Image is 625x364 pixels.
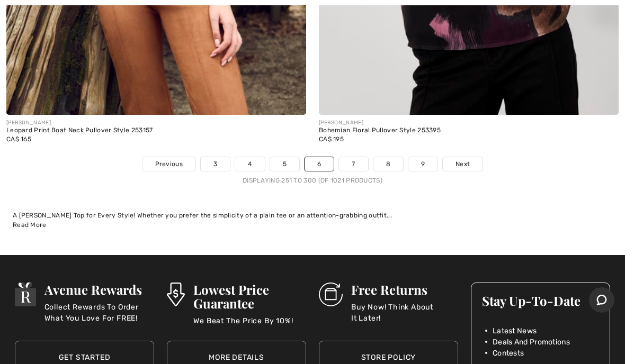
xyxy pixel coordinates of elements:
[44,302,154,323] p: Collect Rewards To Order What You Love For FREE!
[589,287,614,314] iframe: Opens a widget where you can chat to one of our agents
[270,157,299,171] a: 5
[351,283,458,296] h3: Free Returns
[44,283,154,296] h3: Avenue Rewards
[15,283,36,306] img: Avenue Rewards
[193,283,306,310] h3: Lowest Price Guarantee
[493,336,570,348] span: Deals And Promotions
[193,315,306,336] p: We Beat The Price By 10%!
[13,221,47,229] span: Read More
[351,302,458,323] p: Buy Now! Think About It Later!
[142,157,195,171] a: Previous
[235,157,264,171] a: 4
[493,348,524,359] span: Contests
[493,325,537,336] span: Latest News
[6,119,306,127] div: [PERSON_NAME]
[6,127,306,134] div: Leopard Print Boat Neck Pullover Style 253157
[408,157,437,171] a: 9
[13,211,612,220] div: A [PERSON_NAME] Top for Every Style! Whether you prefer the simplicity of a plain tee or an atten...
[319,135,344,143] span: CA$ 195
[319,127,619,134] div: Bohemian Floral Pullover Style 253395
[167,283,185,306] img: Lowest Price Guarantee
[456,159,470,169] span: Next
[482,294,599,307] h3: Stay Up-To-Date
[305,157,334,171] a: 6
[339,157,368,171] a: 7
[6,135,31,143] span: CA$ 165
[155,159,183,169] span: Previous
[373,157,403,171] a: 8
[443,157,483,171] a: Next
[201,157,230,171] a: 3
[319,283,343,306] img: Free Returns
[319,119,619,127] div: [PERSON_NAME]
